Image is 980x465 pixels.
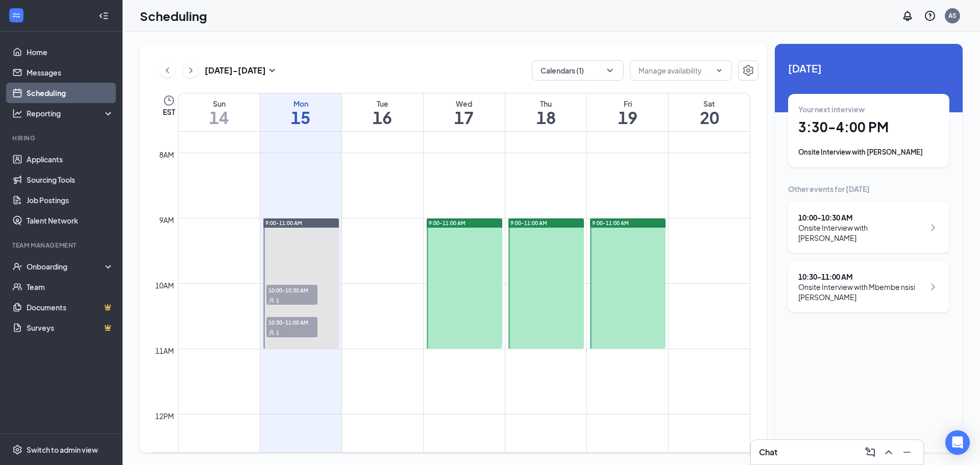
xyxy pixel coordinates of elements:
[592,219,629,227] span: 9:00-11:00 AM
[742,64,754,77] svg: Settings
[27,261,105,272] div: Onboarding
[901,10,914,22] svg: Notifications
[163,94,175,107] svg: Clock
[945,430,970,455] div: Open Intercom Messenger
[532,60,624,81] button: Calendars (1)ChevronDown
[153,345,176,356] div: 11am
[27,317,114,338] a: SurveysCrown
[27,210,114,231] a: Talent Network
[12,445,22,455] svg: Settings
[788,184,949,194] div: Other events for [DATE]
[429,219,465,227] span: 9:00-11:00 AM
[268,330,275,336] svg: User
[342,109,423,126] h1: 16
[715,66,723,75] svg: ChevronDown
[157,214,176,226] div: 9am
[266,317,317,327] span: 10:30-11:00 AM
[948,11,957,20] div: AS
[276,297,279,304] span: 1
[11,10,21,20] svg: WorkstreamLogo
[424,93,505,131] a: September 17, 2025
[12,261,22,272] svg: UserCheck
[798,118,939,136] h1: 3:30 - 4:00 PM
[798,147,939,157] div: Onsite Interview with [PERSON_NAME]
[927,222,939,234] svg: ChevronRight
[266,64,278,77] svg: SmallChevronDown
[153,280,176,291] div: 10am
[759,447,777,458] h3: Chat
[788,60,949,76] span: [DATE]
[163,107,175,117] span: EST
[276,329,279,336] span: 1
[205,65,266,76] h3: [DATE] - [DATE]
[157,149,176,160] div: 8am
[738,60,758,81] button: Settings
[27,169,114,190] a: Sourcing Tools
[883,446,895,458] svg: ChevronUp
[12,108,22,118] svg: Analysis
[27,277,114,297] a: Team
[179,109,260,126] h1: 14
[27,190,114,210] a: Job Postings
[510,219,547,227] span: 9:00-11:00 AM
[505,109,586,126] h1: 18
[266,285,317,295] span: 10:00-10:30 AM
[798,272,924,282] div: 10:30 - 11:00 AM
[27,297,114,317] a: DocumentsCrown
[12,134,112,142] div: Hiring
[27,83,114,103] a: Scheduling
[342,93,423,131] a: September 16, 2025
[260,99,341,109] div: Mon
[260,93,341,131] a: September 15, 2025
[862,444,878,460] button: ComposeMessage
[179,99,260,109] div: Sun
[140,7,207,25] h1: Scheduling
[268,298,275,304] svg: User
[669,93,750,131] a: September 20, 2025
[27,42,114,62] a: Home
[880,444,897,460] button: ChevronUp
[342,99,423,109] div: Tue
[605,65,615,76] svg: ChevronDown
[927,281,939,293] svg: ChevronRight
[27,108,114,118] div: Reporting
[587,109,668,126] h1: 19
[639,65,711,76] input: Manage availability
[798,212,924,223] div: 10:00 - 10:30 AM
[27,149,114,169] a: Applicants
[183,63,199,78] button: ChevronRight
[798,282,924,302] div: Onsite Interview with Mbembe nsisi [PERSON_NAME]
[864,446,876,458] svg: ComposeMessage
[669,99,750,109] div: Sat
[505,93,586,131] a: September 18, 2025
[186,64,196,77] svg: ChevronRight
[99,11,109,21] svg: Collapse
[424,109,505,126] h1: 17
[27,62,114,83] a: Messages
[899,444,915,460] button: Minimize
[505,99,586,109] div: Thu
[160,63,175,78] button: ChevronLeft
[587,93,668,131] a: September 19, 2025
[424,99,505,109] div: Wed
[162,64,173,77] svg: ChevronLeft
[901,446,913,458] svg: Minimize
[27,445,98,455] div: Switch to admin view
[669,109,750,126] h1: 20
[153,410,176,422] div: 12pm
[12,241,112,250] div: Team Management
[265,219,302,227] span: 9:00-11:00 AM
[587,99,668,109] div: Fri
[260,109,341,126] h1: 15
[798,223,924,243] div: Onsite Interview with [PERSON_NAME]
[924,10,936,22] svg: QuestionInfo
[179,93,260,131] a: September 14, 2025
[798,104,939,114] div: Your next interview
